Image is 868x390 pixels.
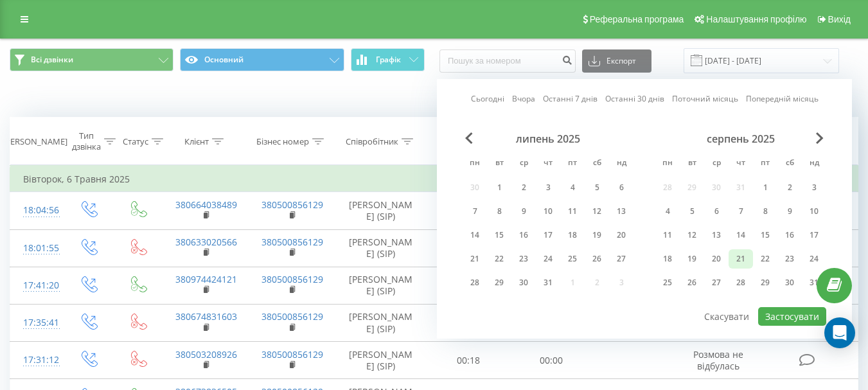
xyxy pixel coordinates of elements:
[471,93,504,105] a: Сьогодні
[781,227,798,244] div: 16
[780,154,799,173] abbr: субота
[23,310,50,335] div: 17:35:41
[757,251,774,267] div: 22
[704,249,729,269] div: ср 20 серп 2025 р.
[753,178,777,197] div: пт 1 серп 2025 р.
[427,192,510,229] td: 00:10
[487,178,511,197] div: вт 1 лип 2025 р.
[781,203,798,220] div: 9
[777,202,802,221] div: сб 9 серп 2025 р.
[707,154,726,173] abbr: середа
[828,14,851,24] span: Вихід
[655,249,680,269] div: пн 18 серп 2025 р.
[806,227,822,244] div: 17
[609,226,633,245] div: нд 20 лип 2025 р.
[427,229,510,267] td: 00:14
[609,249,633,269] div: нд 27 лип 2025 р.
[746,93,819,105] a: Попередній місяць
[536,249,560,269] div: чт 24 лип 2025 р.
[515,227,532,244] div: 16
[777,273,802,292] div: сб 30 серп 2025 р.
[10,166,858,192] td: Вівторок, 6 Травня 2025
[613,203,630,220] div: 13
[261,273,323,285] a: 380500856129
[487,249,511,269] div: вт 22 лип 2025 р.
[511,226,536,245] div: ср 16 лип 2025 р.
[777,249,802,269] div: сб 23 серп 2025 р.
[261,348,323,360] a: 380500856129
[540,274,556,291] div: 31
[538,154,558,173] abbr: четвер
[585,226,609,245] div: сб 19 лип 2025 р.
[704,273,729,292] div: ср 27 серп 2025 р.
[560,226,585,245] div: пт 18 лип 2025 р.
[708,203,725,220] div: 6
[777,178,802,197] div: сб 2 серп 2025 р.
[731,154,750,173] abbr: четвер
[684,203,700,220] div: 5
[697,307,756,326] button: Скасувати
[515,274,532,291] div: 30
[463,249,487,269] div: пн 21 лип 2025 р.
[659,203,676,220] div: 4
[23,198,50,223] div: 18:04:56
[463,202,487,221] div: пн 7 лип 2025 р.
[465,154,484,173] abbr: понеділок
[427,304,510,341] td: 00:18
[510,342,593,379] td: 00:00
[585,178,609,197] div: сб 5 лип 2025 р.
[560,249,585,269] div: пт 25 лип 2025 р.
[564,203,581,220] div: 11
[180,48,344,71] button: Основний
[655,226,680,245] div: пн 11 серп 2025 р.
[466,203,483,220] div: 7
[184,136,209,147] div: Клієнт
[536,178,560,197] div: чт 3 лип 2025 р.
[123,136,148,147] div: Статус
[704,202,729,221] div: ср 6 серп 2025 р.
[465,132,473,144] span: Previous Month
[655,273,680,292] div: пн 25 серп 2025 р.
[466,274,483,291] div: 28
[708,251,725,267] div: 20
[515,203,532,220] div: 9
[540,227,556,244] div: 17
[585,249,609,269] div: сб 26 лип 2025 р.
[708,227,725,244] div: 13
[23,236,50,261] div: 18:01:55
[31,55,73,65] span: Всі дзвінки
[802,202,826,221] div: нд 10 серп 2025 р.
[256,136,309,147] div: Бізнес номер
[613,251,630,267] div: 27
[511,202,536,221] div: ср 9 лип 2025 р.
[540,179,556,196] div: 3
[351,48,425,71] button: Графік
[781,179,798,196] div: 2
[585,202,609,221] div: сб 12 лип 2025 р.
[612,154,631,173] abbr: неділя
[261,199,323,211] a: 380500856129
[335,304,427,341] td: [PERSON_NAME] (SIP)
[802,273,826,292] div: нд 31 серп 2025 р.
[589,251,605,267] div: 26
[560,202,585,221] div: пт 11 лип 2025 р.
[659,227,676,244] div: 11
[806,203,822,220] div: 10
[512,93,535,105] a: Вчора
[758,307,826,326] button: Застосувати
[543,93,598,105] a: Останні 7 днів
[346,136,398,147] div: Співробітник
[540,203,556,220] div: 10
[609,178,633,197] div: нд 6 лип 2025 р.
[802,226,826,245] div: нд 17 серп 2025 р.
[511,249,536,269] div: ср 23 лип 2025 р.
[487,226,511,245] div: вт 15 лип 2025 р.
[515,179,532,196] div: 2
[491,251,508,267] div: 22
[511,273,536,292] div: ср 30 лип 2025 р.
[491,274,508,291] div: 29
[684,227,700,244] div: 12
[261,310,323,323] a: 380500856129
[729,202,753,221] div: чт 7 серп 2025 р.
[590,14,684,24] span: Реферальна програма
